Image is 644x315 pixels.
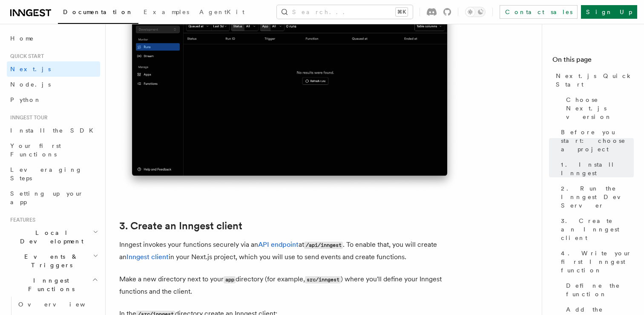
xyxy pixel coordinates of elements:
code: src/inngest [305,276,341,283]
p: Inngest invokes your functions securely via an at . To enable that, you will create an in your Ne... [119,239,460,263]
button: Local Development [7,225,100,249]
span: Next.js Quick Start [556,72,634,89]
span: Leveraging Steps [10,166,82,182]
span: 2. Run the Inngest Dev Server [561,184,634,210]
span: Install the SDK [10,127,98,134]
a: Next.js [7,61,100,77]
a: Your first Functions [7,138,100,162]
span: Your first Functions [10,142,61,158]
span: Local Development [7,228,93,246]
a: Choose Next.js version [563,92,634,124]
a: 3. Create an Inngest client [119,220,242,232]
a: Define the function [563,278,634,302]
a: Inngest client [126,253,169,261]
a: 4. Write your first Inngest function [558,246,634,278]
a: AgentKit [194,3,250,23]
span: Examples [144,9,189,15]
h4: On this page [552,55,634,68]
span: Home [10,34,34,43]
button: Toggle dark mode [465,7,486,17]
span: Define the function [566,281,634,298]
span: Next.js [10,66,51,72]
span: Python [10,96,41,103]
span: 4. Write your first Inngest function [561,249,634,275]
a: Install the SDK [7,123,100,138]
span: Inngest Functions [7,276,92,293]
a: 3. Create an Inngest client [558,213,634,246]
span: 1. Install Inngest [561,160,634,177]
span: Events & Triggers [7,252,93,269]
span: Overview [18,301,106,308]
a: Sign Up [581,5,637,19]
button: Events & Triggers [7,249,100,273]
p: Make a new directory next to your directory (for example, ) where you'll define your Inngest func... [119,273,460,298]
a: Overview [15,297,100,312]
span: Quick start [7,53,44,60]
span: Choose Next.js version [566,95,634,121]
a: Next.js Quick Start [552,68,634,92]
a: 2. Run the Inngest Dev Server [558,181,634,213]
a: Python [7,92,100,107]
code: app [224,276,236,283]
kbd: ⌘K [396,8,408,16]
a: Documentation [58,3,138,24]
span: Features [7,217,35,223]
button: Search...⌘K [277,5,413,19]
a: API endpoint [258,240,299,249]
span: Setting up your app [10,190,83,205]
span: Before you start: choose a project [561,128,634,153]
a: Contact sales [500,5,578,19]
span: Node.js [10,81,51,88]
span: AgentKit [199,9,244,15]
a: Examples [138,3,194,23]
code: /api/inngest [304,242,343,249]
span: 3. Create an Inngest client [561,217,634,242]
span: Inngest tour [7,114,48,121]
a: Node.js [7,77,100,92]
a: Before you start: choose a project [558,124,634,157]
a: Home [7,31,100,46]
button: Inngest Functions [7,273,100,297]
span: Documentation [63,9,133,15]
a: Setting up your app [7,186,100,210]
a: Leveraging Steps [7,162,100,186]
a: 1. Install Inngest [558,157,634,181]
